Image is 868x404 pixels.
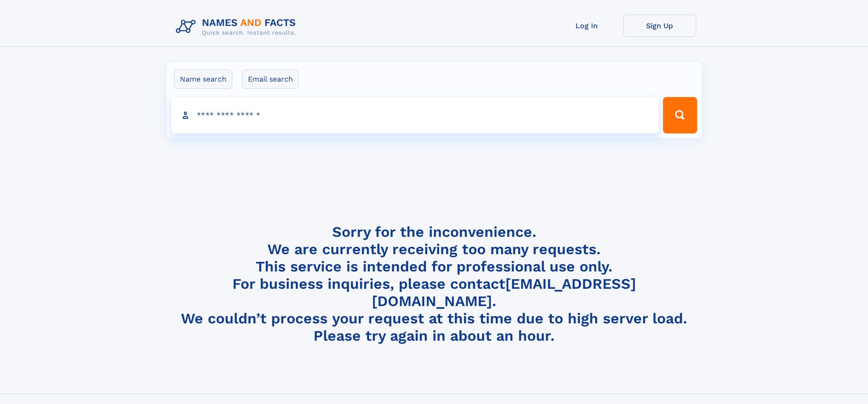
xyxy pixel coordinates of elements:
[663,97,697,133] button: Search Button
[172,15,303,39] img: Logo Names and Facts
[172,223,696,345] h4: Sorry for the inconvenience. We are currently receiving too many requests. This service is intend...
[242,70,299,89] label: Email search
[174,70,232,89] label: Name search
[171,97,659,133] input: search input
[550,15,623,37] a: Log In
[372,275,636,310] a: [EMAIL_ADDRESS][DOMAIN_NAME]
[623,15,696,37] a: Sign Up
